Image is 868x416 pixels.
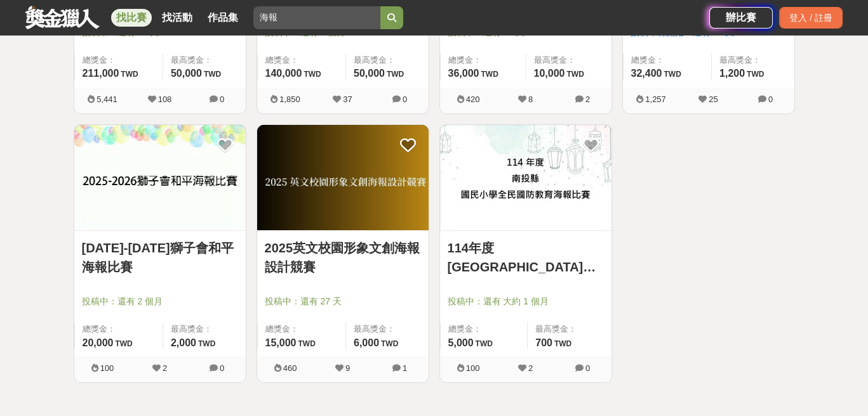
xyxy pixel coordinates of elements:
span: 0 [220,94,224,104]
span: 總獎金： [448,54,518,67]
a: 作品集 [203,9,243,27]
span: TWD [664,70,681,79]
span: 5,441 [97,94,117,104]
span: 25 [709,94,718,104]
span: 最高獎金： [354,323,421,335]
span: TWD [204,70,221,79]
span: 最高獎金： [719,54,787,67]
span: TWD [387,70,404,79]
span: 2,000 [171,337,196,348]
span: TWD [481,70,498,79]
span: TWD [121,70,138,79]
span: 2 [163,363,167,373]
a: Cover Image [440,125,611,231]
span: 50,000 [171,68,202,79]
span: 1,200 [719,68,745,79]
span: 9 [345,363,350,373]
span: 211,000 [83,68,119,79]
span: 8 [528,94,533,104]
span: 最高獎金： [171,323,238,335]
img: Cover Image [74,125,246,231]
span: 投稿中：還有 27 天 [265,295,421,308]
span: 總獎金： [631,54,704,67]
img: Cover Image [440,125,611,231]
span: 6,000 [354,337,379,348]
span: 0 [220,363,224,373]
span: 總獎金： [83,323,155,335]
span: 2 [528,363,533,373]
a: Cover Image [74,125,246,231]
a: Cover Image [257,125,429,231]
a: 2025英文校園形象文創海報設計競賽 [265,238,421,276]
span: 最高獎金： [535,323,603,335]
a: 辦比賽 [709,7,773,29]
span: 投稿中：還有 大約 1 個月 [448,295,604,308]
span: TWD [476,339,493,348]
span: TWD [198,339,215,348]
span: TWD [304,70,321,79]
span: 5,000 [448,337,474,348]
span: 總獎金： [448,323,520,335]
span: 2 [585,94,590,104]
a: 114年度[GEOGRAPHIC_DATA]國民小學全民國防教育海報比賽 [448,238,604,276]
span: 36,000 [448,68,479,79]
span: 總獎金： [83,54,155,67]
span: TWD [566,70,584,79]
span: TWD [298,339,315,348]
span: TWD [381,339,398,348]
input: 2025「洗手新日常：全民 ALL IN」洗手歌全台徵選 [253,6,380,29]
span: 100 [100,363,114,373]
span: 32,400 [631,68,662,79]
span: 最高獎金： [171,54,238,67]
div: 登入 / 註冊 [779,7,843,29]
span: 總獎金： [265,323,338,335]
span: 總獎金： [265,54,338,67]
span: 420 [466,94,480,104]
span: 最高獎金： [534,54,604,67]
a: [DATE]-[DATE]獅子會和平海報比賽 [82,238,238,276]
span: TWD [554,339,571,348]
span: 100 [466,363,480,373]
span: 最高獎金： [354,54,421,67]
a: 找活動 [157,9,197,27]
span: 0 [585,363,590,373]
span: 700 [535,337,552,348]
span: 460 [283,363,297,373]
span: 140,000 [265,68,302,79]
a: 找比賽 [111,9,152,27]
span: TWD [747,70,764,79]
span: 37 [343,94,352,104]
span: 投稿中：還有 2 個月 [82,295,238,308]
span: TWD [115,339,132,348]
span: 1,257 [645,94,666,104]
span: 0 [768,94,773,104]
span: 0 [403,94,407,104]
img: Cover Image [257,125,429,231]
span: 1 [403,363,407,373]
span: 50,000 [354,68,385,79]
span: 1,850 [279,94,300,104]
span: 20,000 [83,337,114,348]
span: 108 [158,94,172,104]
span: 10,000 [534,68,565,79]
span: 15,000 [265,337,297,348]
